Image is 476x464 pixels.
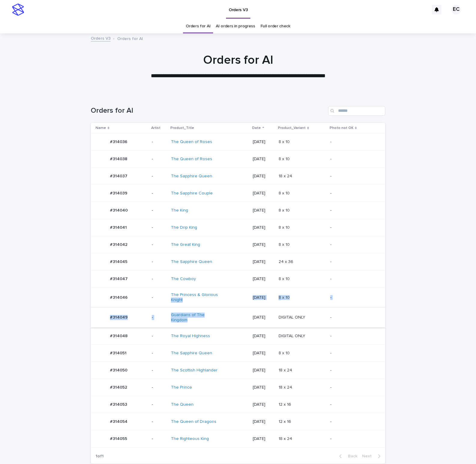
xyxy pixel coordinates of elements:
button: Back [334,453,360,459]
p: [DATE] [253,191,274,196]
tr: #314037#314037 -The Sapphire Queen [DATE]18 x 2418 x 24 - [91,168,385,185]
p: Date [252,125,261,131]
p: - [152,174,166,179]
p: - [152,139,166,145]
p: 8 x 10 [279,224,291,230]
p: - [330,402,376,407]
p: - [330,419,376,424]
p: Artist [151,125,160,131]
p: - [330,191,376,196]
a: The Queen of Roses [171,157,212,162]
p: - [152,436,166,441]
button: Next [360,453,385,459]
p: 18 x 24 [279,367,293,373]
a: The Prince [171,385,192,390]
p: #314037 [110,172,129,179]
p: Orders for AI [117,35,143,41]
p: - [152,295,166,300]
tr: #314042#314042 -The Great King [DATE]8 x 108 x 10 - [91,236,385,253]
a: Orders for AI [186,19,210,33]
a: Guardians of The Kingdom [171,313,221,323]
p: Product_Variant [278,125,306,131]
p: 8 x 10 [279,241,291,247]
a: The Sapphire Couple [171,191,213,196]
p: - [330,295,376,300]
img: stacker-logo-s-only.png [12,4,24,16]
p: - [330,208,376,213]
p: Name [96,125,106,131]
input: Search [328,106,385,116]
a: The Drip King [171,225,197,230]
p: 8 x 10 [279,275,291,282]
p: - [330,259,376,264]
p: - [152,334,166,339]
a: The Righteous King [171,436,209,441]
p: [DATE] [253,419,274,424]
p: - [152,242,166,247]
a: The Queen of Dragons [171,419,216,424]
p: #314039 [110,190,129,196]
p: - [152,419,166,424]
p: - [152,385,166,390]
tr: #314045#314045 -The Sapphire Queen [DATE]24 x 3624 x 36 - [91,253,385,270]
p: #314040 [110,207,129,213]
p: 18 x 24 [279,435,293,441]
p: - [152,402,166,407]
h1: Orders for AI [91,53,385,67]
p: - [330,385,376,390]
p: [DATE] [253,295,274,300]
tr: #314041#314041 -The Drip King [DATE]8 x 108 x 10 - [91,219,385,236]
p: [DATE] [253,157,274,162]
p: - [330,334,376,339]
p: - [330,242,376,247]
tr: #314051#314051 -The Sapphire Queen [DATE]8 x 108 x 10 - [91,345,385,362]
p: #314038 [110,155,129,162]
a: The Sapphire Queen [171,174,212,179]
a: The Princess & Glorious Knight [171,292,221,303]
p: [DATE] [253,139,274,145]
span: Back [344,454,357,458]
p: 24 x 36 [279,258,294,264]
p: DIGITAL ONLY [279,332,307,339]
p: Photo not OK [330,125,353,131]
p: - [330,157,376,162]
p: [DATE] [253,242,274,247]
p: - [330,139,376,145]
p: #314049 [110,314,129,320]
p: 8 x 10 [279,190,291,196]
p: [DATE] [253,402,274,407]
p: #314054 [110,418,129,424]
p: 8 x 10 [279,294,291,300]
p: - [330,315,376,320]
h1: Orders for AI [91,106,326,115]
p: - [330,368,376,373]
p: 1 of 1 [91,449,108,464]
p: - [152,276,166,282]
p: Product_Title [170,125,194,131]
p: [DATE] [253,351,274,356]
p: 18 x 24 [279,172,293,179]
p: 8 x 10 [279,155,291,162]
tr: #314038#314038 -The Queen of Roses [DATE]8 x 108 x 10 - [91,151,385,168]
p: 18 x 24 [279,384,293,390]
p: - [152,208,166,213]
p: - [152,259,166,264]
tr: #314047#314047 -The Cowboy [DATE]8 x 108 x 10 - [91,270,385,288]
p: [DATE] [253,315,274,320]
a: The Royal Highness [171,334,210,339]
p: #314051 [110,350,128,356]
p: [DATE] [253,334,274,339]
a: AI orders in progress [216,19,255,33]
p: [DATE] [253,259,274,264]
p: #314045 [110,258,129,264]
tr: #314054#314054 -The Queen of Dragons [DATE]12 x 1612 x 16 - [91,413,385,430]
a: The Scottish Highlander [171,368,218,373]
p: - [152,157,166,162]
a: The Sapphire Queen [171,351,212,356]
p: - [152,315,166,320]
p: DIGITAL ONLY [279,314,307,320]
a: The King [171,208,188,213]
a: The Cowboy [171,276,196,282]
p: 12 x 16 [279,401,292,407]
p: [DATE] [253,208,274,213]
